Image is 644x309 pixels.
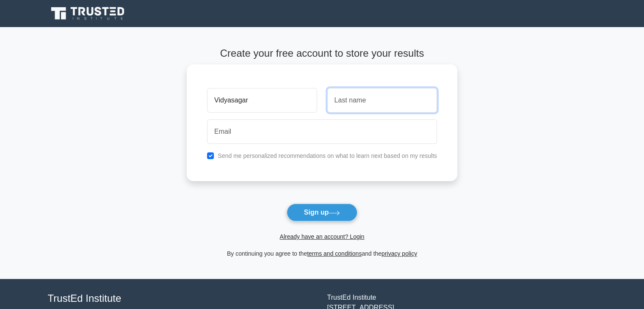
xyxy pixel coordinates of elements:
[307,250,362,257] a: terms and conditions
[287,204,358,221] button: Sign up
[207,88,317,113] input: First name
[218,152,437,159] label: Send me personalized recommendations on what to learn next based on my results
[327,88,437,113] input: Last name
[279,233,364,240] a: Already have an account? Login
[381,250,417,257] a: privacy policy
[48,292,317,305] h4: TrustEd Institute
[207,119,437,144] input: Email
[187,47,457,60] h4: Create your free account to store your results
[182,248,462,259] div: By continuing you agree to the and the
